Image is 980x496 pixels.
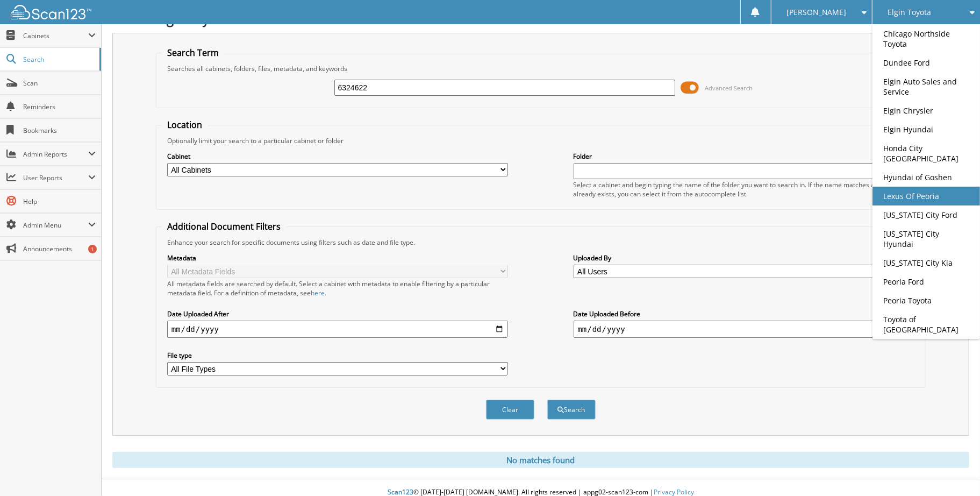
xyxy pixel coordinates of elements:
span: Cabinets [23,31,88,40]
a: Peoria Ford [872,272,980,291]
div: No matches found [112,452,969,468]
span: User Reports [23,173,88,182]
label: Folder [574,152,915,161]
label: Uploaded By [574,253,915,263]
button: Clear [486,400,534,420]
a: Lexus Of Peoria [872,187,980,206]
a: Chicago Northside Toyota [872,24,980,53]
div: Enhance your search for specific documents using filters such as date and file type. [162,238,920,247]
a: Hyundai of Goshen [872,168,980,187]
a: [US_STATE] City Hyundai [872,224,980,253]
a: here [311,288,325,297]
span: Admin Menu [23,221,88,230]
a: Peoria Toyota [872,291,980,310]
span: Bookmarks [23,126,96,135]
button: Search [547,400,596,420]
span: [PERSON_NAME] [786,9,847,16]
legend: Location [162,119,208,131]
a: [US_STATE] City Kia [872,253,980,272]
span: Scan [23,79,96,88]
div: Select a cabinet and begin typing the name of the folder you want to search in. If the name match... [574,180,915,199]
div: 1 [88,245,97,253]
label: Metadata [167,253,509,263]
span: Announcements [23,244,96,253]
legend: Search Term [162,47,224,59]
a: Elgin Auto Sales and Service [872,72,980,101]
span: Search [23,55,94,64]
label: Date Uploaded After [167,309,509,318]
legend: Additional Document Filters [162,221,286,232]
span: Help [23,197,96,206]
iframe: Chat Widget [926,444,980,496]
a: [US_STATE] City Ford [872,206,980,224]
div: Optionally limit your search to a particular cabinet or folder [162,136,920,145]
input: start [167,321,509,338]
span: Admin Reports [23,150,88,159]
div: All metadata fields are searched by default. Select a cabinet with metadata to enable filtering b... [167,279,509,297]
span: Advanced Search [705,84,753,92]
a: Elgin Chrysler [872,101,980,120]
div: Searches all cabinets, folders, files, metadata, and keywords [162,64,920,73]
img: scan123-logo-white.svg [11,5,91,19]
a: Honda City [GEOGRAPHIC_DATA] [872,139,980,168]
label: Date Uploaded Before [574,309,915,318]
span: Elgin Toyota [888,9,931,16]
a: Dundee Ford [872,53,980,72]
a: Toyota of [GEOGRAPHIC_DATA] [872,310,980,339]
a: Elgin Hyundai [872,120,980,139]
label: Cabinet [167,152,509,161]
span: Reminders [23,102,96,111]
input: end [574,321,915,338]
label: File type [167,351,509,360]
